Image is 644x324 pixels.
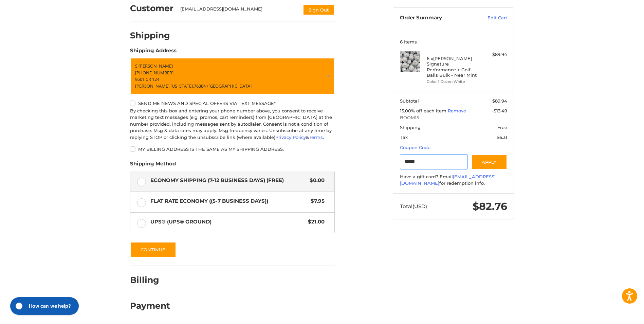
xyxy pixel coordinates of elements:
[150,197,308,205] span: Flat Rate Economy ((5-7 Business Days))
[135,70,173,76] span: [PHONE_NUMBER]
[130,146,335,152] label: My billing address is the same as my shipping address.
[130,301,170,311] h2: Payment
[139,63,173,69] span: [PERSON_NAME]
[135,63,139,69] span: Si
[130,47,177,58] legend: Shipping Address
[400,125,421,130] span: Shipping
[400,15,473,21] h3: Order Summary
[130,242,176,257] button: Continue
[492,108,507,113] span: -$13.49
[170,83,194,89] span: [US_STATE],
[471,154,507,169] button: Apply
[400,174,507,187] div: Have a gift card? Email for redemption info.
[400,134,408,140] span: Tax
[492,98,507,104] span: $89.94
[400,98,419,104] span: Subtotal
[305,218,325,226] span: $21.00
[309,134,323,140] a: Terms
[180,6,296,15] div: [EMAIL_ADDRESS][DOMAIN_NAME]
[130,160,176,171] legend: Shipping Method
[130,275,170,285] h2: Billing
[275,134,306,140] a: Privacy Policy
[7,295,81,317] iframe: Gorgias live chat messenger
[130,30,170,41] h2: Shipping
[135,76,159,82] span: 9501 CR 124
[306,177,325,184] span: $0.00
[448,108,466,113] a: Remove
[135,83,170,89] span: [PERSON_NAME],
[400,108,448,113] span: 15.00% off each item
[400,39,507,44] h3: 6 Items
[194,83,208,89] span: 76384 /
[427,56,479,78] h4: 6 x [PERSON_NAME] Signature Performance + Golf Balls Bulk - Near Mint
[303,4,335,15] button: Sign Out
[130,101,335,106] label: Send me news and special offers via text message*
[473,15,507,21] a: Edit Cart
[130,108,335,141] div: By checking this box and entering your phone number above, you consent to receive marketing text ...
[480,51,507,58] div: $89.94
[400,203,427,210] span: Total (USD)
[400,154,468,169] input: Gift Certificate or Coupon Code
[427,79,479,85] li: Color 1 Dozen White
[497,134,507,140] span: $6.31
[130,58,335,94] a: Enter or select a different address
[150,177,307,184] span: Economy Shipping (7-12 Business Days) (Free)
[150,218,305,226] span: UPS® (UPS® Ground)
[307,197,325,205] span: $7.95
[497,125,507,130] span: Free
[208,83,252,89] span: [GEOGRAPHIC_DATA]
[473,200,507,213] span: $82.76
[400,114,507,121] span: BOOM15
[400,145,430,150] a: Coupon Code
[130,3,173,14] h2: Customer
